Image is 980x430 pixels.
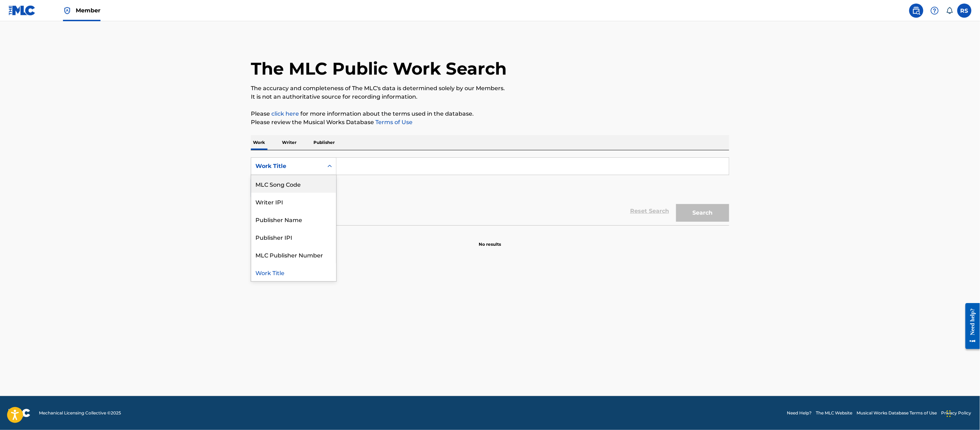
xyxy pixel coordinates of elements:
form: Search Form [251,157,729,225]
div: Publisher IPI [251,228,336,246]
div: Writer IPI [251,193,336,210]
div: Work Title [251,263,336,281]
p: Please review the Musical Works Database [251,118,729,127]
div: Work Title [255,162,319,170]
a: Public Search [909,4,923,18]
div: Drag [947,403,951,424]
p: It is not an authoritative source for recording information. [251,93,729,101]
p: Please for more information about the terms used in the database. [251,110,729,118]
span: Member [76,6,100,14]
img: help [930,6,939,15]
span: Mechanical Licensing Collective © 2025 [39,410,121,416]
div: User Menu [957,4,972,18]
div: MLC Publisher Number [251,246,336,263]
img: MLC Logo [8,5,36,16]
a: Privacy Policy [941,410,972,416]
img: logo [8,409,30,417]
div: MLC Song Code [251,175,336,193]
iframe: Resource Center [961,297,980,355]
p: The accuracy and completeness of The MLC's data is determined solely by our Members. [251,84,729,93]
a: Musical Works Database Terms of Use [857,410,937,416]
h1: The MLC Public Work Search [251,58,507,79]
p: Work [251,135,267,150]
div: Publisher Name [251,210,336,228]
p: No results [479,233,501,248]
a: Terms of Use [374,119,413,126]
div: Help [928,4,942,18]
a: click here [271,110,299,117]
img: search [912,6,921,15]
a: The MLC Website [816,410,853,416]
p: Writer [280,135,299,150]
div: Notifications [946,7,953,14]
p: Publisher [311,135,337,150]
a: Need Help? [787,410,812,416]
img: Top Rightsholder [63,6,71,15]
iframe: Chat Widget [945,396,980,430]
